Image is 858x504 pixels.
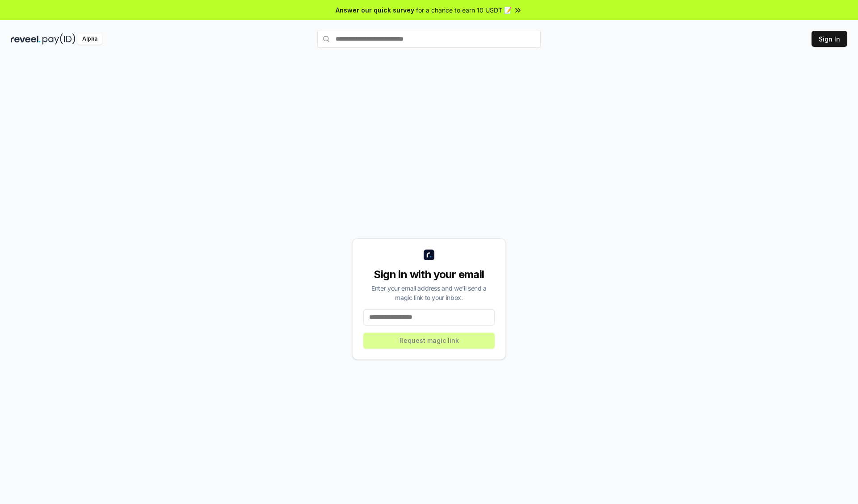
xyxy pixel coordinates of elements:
img: reveel_dark [11,33,41,45]
img: pay_id [42,33,76,45]
div: Sign in with your email [363,267,495,282]
span: Answer our quick survey [336,5,414,15]
div: Alpha [77,33,102,45]
div: Enter your email address and we’ll send a magic link to your inbox. [363,283,495,302]
span: for a chance to earn 10 USDT 📝 [416,5,512,15]
button: Sign In [812,31,847,47]
img: logo_small [424,250,434,260]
